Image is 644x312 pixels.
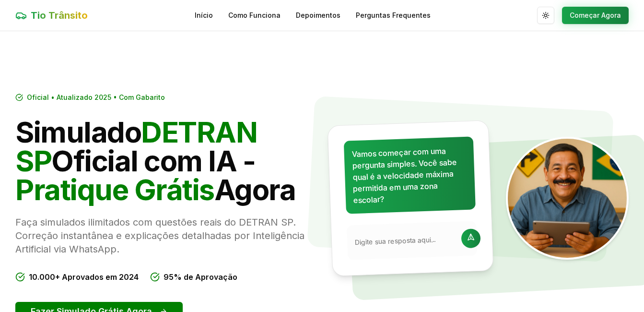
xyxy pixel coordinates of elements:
h1: Simulado Oficial com IA - Agora [15,118,315,204]
span: Pratique Grátis [15,172,214,207]
p: Vamos começar com uma pergunta simples. Você sabe qual é a velocidade máxima permitida em uma zon... [351,144,468,206]
span: Tio Trânsito [31,9,88,22]
span: Oficial • Atualizado 2025 • Com Gabarito [27,93,165,102]
img: Tio Trânsito [506,137,629,260]
a: Depoimentos [296,11,340,20]
a: Tio Trânsito [15,9,88,22]
a: Início [195,11,213,20]
span: 95% de Aprovação [164,271,237,283]
input: Digite sua resposta aqui... [354,234,456,247]
button: Começar Agora [562,7,629,24]
a: Perguntas Frequentes [356,11,431,20]
span: 10.000+ Aprovados em 2024 [29,271,139,283]
p: Faça simulados ilimitados com questões reais do DETRAN SP. Correção instantânea e explicações det... [15,216,315,256]
a: Como Funciona [228,11,281,20]
span: DETRAN SP [15,115,257,178]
